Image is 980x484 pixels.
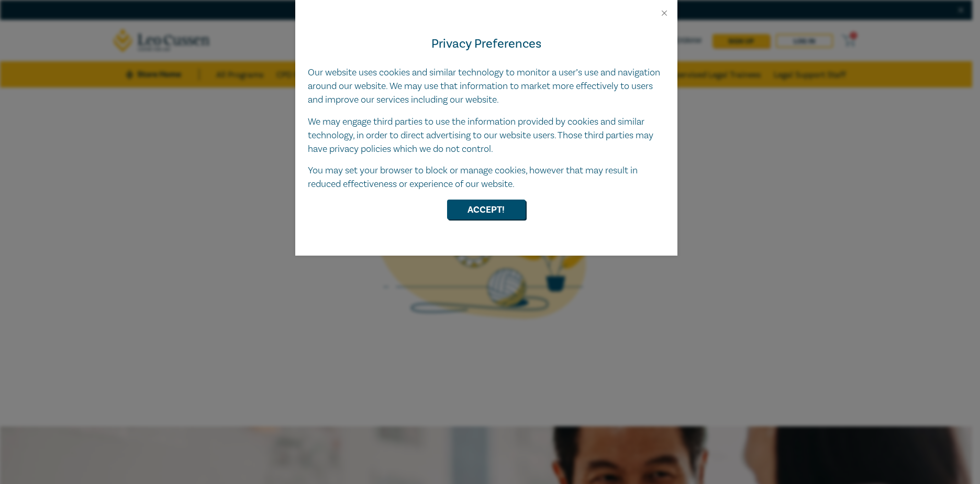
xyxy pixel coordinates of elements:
h4: Privacy Preferences [308,35,665,53]
button: Accept! [447,200,526,219]
p: Our website uses cookies and similar technology to monitor a user’s use and navigation around our... [308,66,665,107]
p: You may set your browser to block or manage cookies, however that may result in reduced effective... [308,164,665,191]
button: Close [660,8,669,18]
p: We may engage third parties to use the information provided by cookies and similar technology, in... [308,115,665,156]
